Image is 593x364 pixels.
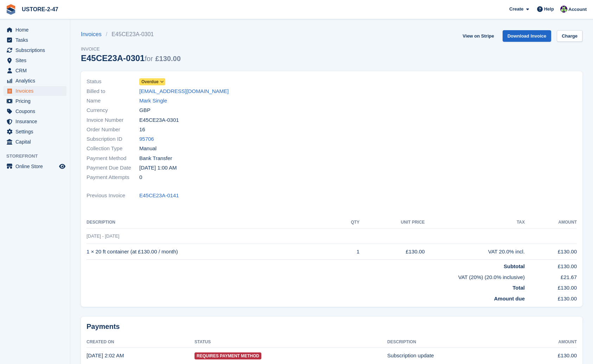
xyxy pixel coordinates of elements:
[139,135,154,143] a: 95706
[560,6,567,13] img: Kelly Donaldson
[139,126,145,134] span: 16
[522,337,577,348] th: Amount
[15,137,58,147] span: Capital
[504,263,525,269] strong: Subtotal
[15,45,58,55] span: Subscriptions
[139,192,179,200] a: E45CE23A-0141
[139,106,151,114] span: GBP
[336,244,359,260] td: 1
[87,217,336,228] th: Description
[359,217,425,228] th: Unit Price
[568,6,587,13] span: Account
[87,322,577,331] h2: Payments
[87,126,139,134] span: Order Number
[15,117,58,126] span: Insurance
[4,76,66,86] a: menu
[525,260,577,271] td: £130.00
[87,145,139,153] span: Collection Type
[425,248,525,256] div: VAT 20.0% incl.
[15,96,58,106] span: Pricing
[15,76,58,86] span: Analytics
[139,145,157,153] span: Manual
[81,53,181,63] div: E45CE23A-0301
[4,55,66,65] a: menu
[4,161,66,171] a: menu
[139,97,167,105] a: Mark Single
[336,217,359,228] th: QTY
[139,87,229,95] a: [EMAIL_ADDRESS][DOMAIN_NAME]
[87,135,139,143] span: Subscription ID
[81,30,181,39] nav: breadcrumbs
[87,173,139,181] span: Payment Attempts
[139,164,177,172] time: 2025-09-17 00:00:00 UTC
[460,30,497,42] a: View on Stripe
[557,30,582,42] a: Charge
[15,106,58,116] span: Coupons
[525,217,577,228] th: Amount
[15,25,58,35] span: Home
[87,116,139,124] span: Invoice Number
[195,352,261,359] span: Requires Payment Method
[15,66,58,75] span: CRM
[87,192,139,200] span: Previous Invoice
[512,285,525,291] strong: Total
[525,281,577,292] td: £130.00
[503,30,551,42] a: Download Invoice
[4,106,66,116] a: menu
[87,154,139,163] span: Payment Method
[15,86,58,96] span: Invoices
[4,35,66,45] a: menu
[87,78,139,86] span: Status
[525,271,577,282] td: £21.67
[359,244,425,260] td: £130.00
[4,127,66,137] a: menu
[58,162,66,171] a: Preview store
[87,337,195,348] th: Created On
[509,6,523,13] span: Create
[4,25,66,35] a: menu
[4,117,66,126] a: menu
[387,337,522,348] th: Description
[15,127,58,137] span: Settings
[494,296,525,302] strong: Amount due
[81,30,106,39] a: Invoices
[4,96,66,106] a: menu
[4,137,66,147] a: menu
[87,271,525,282] td: VAT (20%) (20.0% inclusive)
[15,35,58,45] span: Tasks
[141,79,159,85] span: Overdue
[139,116,179,124] span: E45CE23A-0301
[15,55,58,65] span: Sites
[87,233,119,239] span: [DATE] - [DATE]
[87,97,139,105] span: Name
[195,337,387,348] th: Status
[425,217,525,228] th: Tax
[145,55,153,62] span: for
[544,6,554,13] span: Help
[87,87,139,95] span: Billed to
[4,86,66,96] a: menu
[155,55,180,62] span: £130.00
[4,45,66,55] a: menu
[6,153,70,160] span: Storefront
[522,348,577,363] td: £130.00
[525,244,577,260] td: £130.00
[19,4,61,15] a: USTORE-2-47
[81,46,181,53] span: Invoice
[87,164,139,172] span: Payment Due Date
[87,244,336,260] td: 1 × 20 ft container (at £130.00 / month)
[87,352,124,358] time: 2025-09-16 01:02:14 UTC
[387,348,522,363] td: Subscription update
[139,173,142,181] span: 0
[139,78,165,86] a: Overdue
[525,292,577,303] td: £130.00
[4,66,66,75] a: menu
[6,4,16,15] img: stora-icon-8386f47178a22dfd0bd8f6a31ec36ba5ce8667c1dd55bd0f319d3a0aa187defe.svg
[139,154,172,163] span: Bank Transfer
[15,161,58,171] span: Online Store
[87,106,139,114] span: Currency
